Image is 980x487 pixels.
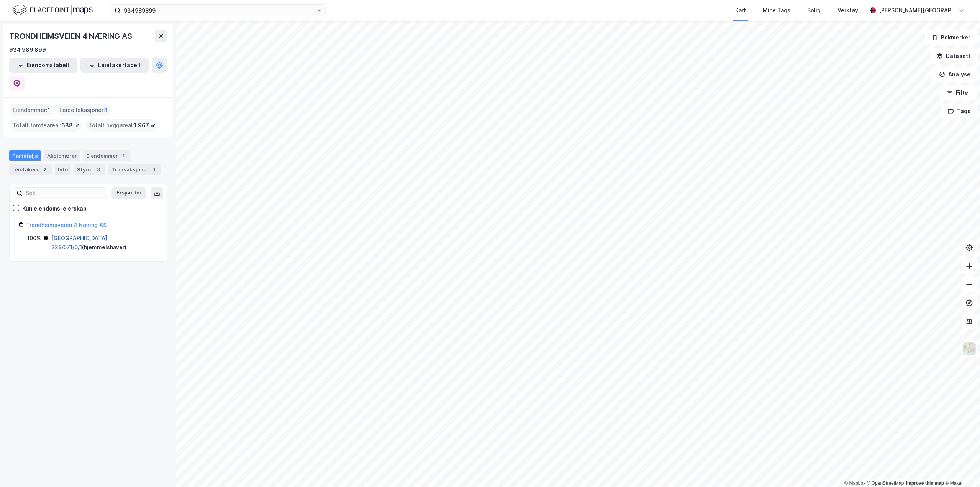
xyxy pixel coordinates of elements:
[879,6,955,15] div: [PERSON_NAME][GEOGRAPHIC_DATA]
[61,121,79,130] span: 688 ㎡
[906,480,944,486] a: Improve this map
[925,30,977,45] button: Bokmerker
[9,164,52,175] div: Leietakere
[837,6,858,15] div: Verktøy
[9,150,41,161] div: Portefølje
[9,45,46,54] div: 934 989 899
[941,104,977,119] button: Tags
[940,85,977,100] button: Filter
[10,104,53,116] div: Eiendommer :
[867,480,904,486] a: OpenStreetMap
[55,164,71,175] div: Info
[12,3,93,17] img: logo.f888ab2527a4732fd821a326f86c7f29.svg
[27,234,41,243] div: 100%
[735,6,746,15] div: Kart
[48,105,50,115] span: 1
[10,119,82,132] div: Totalt tomteareal :
[23,188,107,199] input: Søk
[85,119,159,132] div: Totalt byggareal :
[942,450,980,487] iframe: Chat Widget
[83,150,130,161] div: Eiendommer
[56,104,111,116] div: Leide lokasjoner :
[44,150,80,161] div: Aksjonærer
[844,480,865,486] a: Mapbox
[26,222,107,228] a: Trondheimsveien 4 Næring AS
[108,164,161,175] div: Transaksjoner
[930,48,977,64] button: Datasett
[9,30,134,42] div: TRONDHEIMSVEIEN 4 NÆRING AS
[150,166,158,173] div: 1
[134,121,156,130] span: 1 967 ㎡
[95,166,102,173] div: 3
[962,342,977,356] img: Z
[120,152,127,160] div: 1
[51,235,109,250] a: [GEOGRAPHIC_DATA], 228/571/0/1
[41,166,49,173] div: 2
[105,105,108,115] span: 1
[74,164,105,175] div: Styret
[763,6,790,15] div: Mine Tags
[22,204,87,213] div: Kun eiendoms-eierskap
[51,234,157,252] div: ( hjemmelshaver )
[80,58,149,73] button: Leietakertabell
[932,67,977,82] button: Analyse
[9,58,77,73] button: Eiendomstabell
[807,6,821,15] div: Bolig
[121,5,316,16] input: Søk på adresse, matrikkel, gårdeiere, leietakere eller personer
[111,187,146,199] button: Ekspander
